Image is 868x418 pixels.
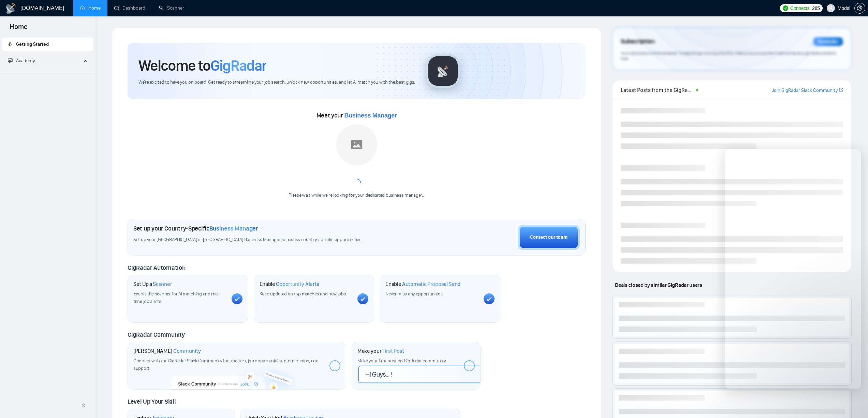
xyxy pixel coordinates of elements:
a: setting [854,5,865,11]
span: 285 [812,4,820,12]
span: Deals closed by similar GigRadar users [612,279,705,291]
span: Keep updated on top matches and new jobs. [260,291,347,297]
h1: [PERSON_NAME] [133,348,201,354]
span: Business Manager [209,225,258,232]
a: Join GigRadar Slack Community [772,87,838,94]
button: setting [854,3,865,14]
span: user [828,6,833,11]
span: Academy [16,58,35,64]
h1: Set Up a [133,281,172,288]
img: placeholder.png [336,124,377,165]
span: Connects: [790,4,811,12]
span: GigRadar [210,56,266,75]
span: fund-projection-screen [8,58,13,63]
iframe: Intercom live chat [725,149,861,389]
h1: Welcome to [138,56,266,75]
div: Reminder [813,37,843,46]
span: Level Up Your Skill [128,398,176,405]
span: setting [855,5,865,11]
span: Set up your [GEOGRAPHIC_DATA] or [GEOGRAPHIC_DATA] Business Manager to access country-specific op... [133,237,401,243]
button: Contact our team [518,225,580,250]
span: rocket [8,42,13,46]
a: homeHome [80,5,101,11]
span: Business Manager [344,112,397,119]
span: Your subscription will be renewed. To keep things running smoothly, make sure your payment method... [621,51,836,61]
span: Community [173,348,201,354]
h1: Enable [260,281,320,288]
h1: Enable [385,281,460,288]
h1: Make your [357,348,404,354]
span: Make your first post on GigRadar community. [357,358,446,364]
span: Never miss any opportunities. [385,291,443,297]
li: Getting Started [2,38,93,51]
span: Home [4,22,33,36]
a: searchScanner [159,5,184,11]
span: Enable the scanner for AI matching and real-time job alerts. [133,291,220,304]
img: logo [5,3,16,14]
div: Contact our team [530,234,568,241]
span: Academy [8,58,35,64]
span: First Post [382,348,404,354]
span: double-left [81,402,88,409]
span: Scanner [153,281,172,288]
a: export [839,87,843,93]
h1: Set up your Country-Specific [133,225,258,232]
img: upwork-logo.png [783,5,788,11]
li: Academy Homepage [2,70,93,75]
span: We're excited to have you on board. Get ready to streamline your job search, unlock new opportuni... [138,79,415,86]
span: Connect with the GigRadar Slack Community for updates, job opportunities, partnerships, and support. [133,358,319,371]
a: dashboardDashboard [114,5,145,11]
span: GigRadar Automation [128,264,185,271]
iframe: Intercom live chat [845,395,861,411]
img: slackcommunity-bg.png [172,358,302,390]
div: Please wait while we're looking for your dedicated business manager... [284,192,429,199]
span: Latest Posts from the GigRadar Community [621,86,694,94]
span: GigRadar Community [128,331,185,338]
span: export [839,87,843,93]
span: Automatic Proposal Send [402,281,460,288]
span: Meet your [317,112,397,119]
span: Subscription [621,36,654,47]
span: Opportunity Alerts [276,281,319,288]
img: gigradar-logo.png [426,54,460,88]
span: Getting Started [16,41,49,47]
span: loading [352,177,362,187]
